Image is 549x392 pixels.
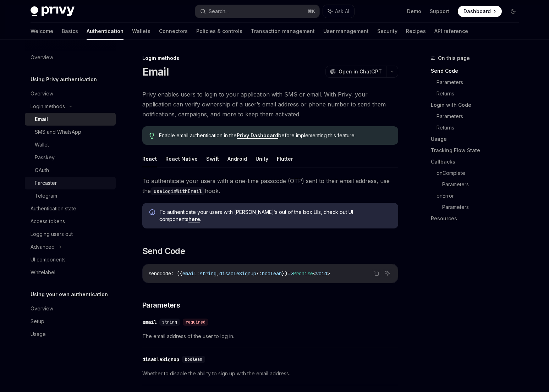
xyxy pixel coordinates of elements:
[25,202,116,215] a: Authentication state
[35,192,57,200] div: Telegram
[431,156,525,167] a: Callbacks
[31,230,73,238] div: Logging users out
[165,150,198,167] button: React Native
[25,302,116,315] a: Overview
[308,9,315,14] span: ⌘ K
[142,65,169,78] h1: Email
[316,270,327,277] span: void
[142,89,398,119] span: Privy enables users to login to your application with SMS or email. With Privy, your application ...
[142,300,180,310] span: Parameters
[25,138,116,151] a: Wallet
[437,122,525,133] a: Returns
[132,23,150,40] a: Wallets
[148,270,171,277] span: sendCode
[383,269,392,278] button: Ask AI
[431,145,525,156] a: Tracking Flow State
[323,5,354,18] button: Ask AI
[377,23,397,40] a: Security
[196,23,242,40] a: Policies & controls
[287,270,293,277] span: =>
[325,66,386,78] button: Open in ChatGPT
[35,153,55,162] div: Passkey
[31,268,55,277] div: Whitelabel
[142,356,179,363] div: disableSignup
[507,6,519,17] button: Toggle dark mode
[431,65,525,77] a: Send Code
[372,269,381,278] button: Copy the contents from the code block
[35,140,49,149] div: Wallet
[437,111,525,122] a: Parameters
[277,150,293,167] button: Flutter
[25,51,116,64] a: Overview
[142,176,398,196] span: To authenticate your users with a one-time passcode (OTP) sent to their email address, use the hook.
[25,151,116,164] a: Passkey
[431,99,525,111] a: Login with Code
[293,270,313,277] span: Promise
[31,6,75,16] img: dark logo
[335,8,349,15] span: Ask AI
[25,215,116,228] a: Access tokens
[31,217,65,226] div: Access tokens
[31,255,66,264] div: UI components
[25,126,116,138] a: SMS and WhatsApp
[323,23,369,40] a: User management
[407,8,421,15] a: Demo
[25,266,116,279] a: Whitelabel
[25,328,116,341] a: Usage
[31,317,44,326] div: Setup
[35,166,49,175] div: OAuth
[430,8,449,15] a: Support
[431,133,525,145] a: Usage
[209,7,229,16] div: Search...
[327,270,330,277] span: >
[62,23,78,40] a: Basics
[25,253,116,266] a: UI components
[142,332,398,341] span: The email address of the user to log in.
[162,319,177,325] span: string
[142,245,185,257] span: Send Code
[142,319,157,326] div: email
[431,213,525,224] a: Resources
[463,8,491,15] span: Dashboard
[438,54,470,62] span: On this page
[256,150,268,167] button: Unity
[339,68,382,75] span: Open in ChatGPT
[262,270,282,277] span: boolean
[282,270,287,277] span: })
[188,216,200,222] a: here
[31,53,53,62] div: Overview
[35,128,81,136] div: SMS and WhatsApp
[35,179,57,187] div: Farcaster
[25,164,116,177] a: OAuth
[31,75,97,84] h5: Using Privy authentication
[142,369,398,378] span: Whether to disable the ability to sign up with the email address.
[31,23,53,40] a: Welcome
[159,132,391,139] span: Enable email authentication in the before implementing this feature.
[151,187,205,195] code: useLoginWithEmail
[142,150,157,167] button: React
[237,132,278,139] a: Privy Dashboard
[31,304,53,313] div: Overview
[31,102,65,111] div: Login methods
[313,270,316,277] span: <
[35,115,48,123] div: Email
[216,270,219,277] span: ,
[442,179,525,190] a: Parameters
[227,150,247,167] button: Android
[25,113,116,126] a: Email
[458,6,502,17] a: Dashboard
[206,150,219,167] button: Swift
[195,5,319,18] button: Search...⌘K
[149,133,154,139] svg: Tip
[25,177,116,189] a: Farcaster
[87,23,123,40] a: Authentication
[142,55,398,62] div: Login methods
[437,167,525,179] a: onComplete
[197,270,199,277] span: :
[25,228,116,241] a: Logging users out
[183,319,208,326] div: required
[251,23,315,40] a: Transaction management
[199,270,216,277] span: string
[25,87,116,100] a: Overview
[159,23,188,40] a: Connectors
